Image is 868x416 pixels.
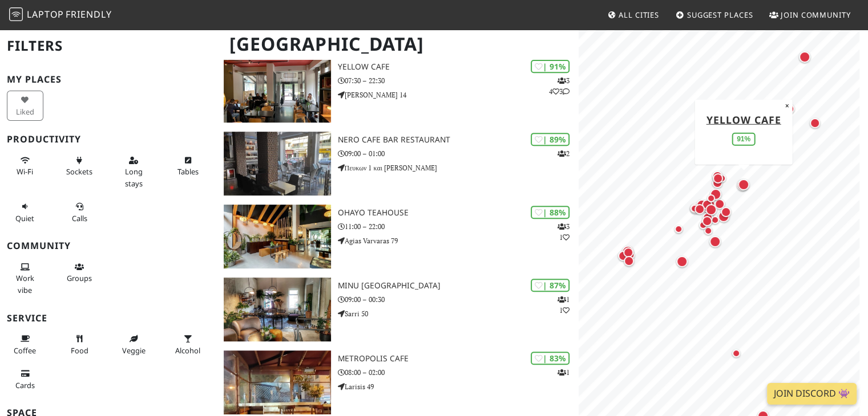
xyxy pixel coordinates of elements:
[15,213,34,223] span: Quiet
[71,345,88,356] span: Food
[7,151,43,181] button: Wi-Fi
[7,240,210,251] h3: Community
[7,134,210,145] h3: Productivity
[672,222,685,236] div: Map marker
[27,8,64,21] span: Laptop
[338,381,579,392] p: Larisis 49
[558,221,570,243] p: 3 1
[7,28,210,63] h2: Filters
[338,148,579,159] p: 09:00 – 01:00
[619,10,659,20] span: All Cities
[15,380,35,390] span: Credit cards
[220,28,576,60] h1: [GEOGRAPHIC_DATA]
[338,367,579,378] p: 08:00 – 02:00
[531,352,570,365] div: | 83%
[765,5,855,25] a: Join Community
[7,364,43,394] button: Cards
[217,350,579,414] a: Metropolis Cafe | 83% 1 Metropolis Cafe 08:00 – 02:00 Larisis 49
[531,206,570,219] div: | 88%
[736,177,752,193] div: Map marker
[708,213,722,227] div: Map marker
[9,5,112,25] a: LaptopFriendly LaptopFriendly
[338,162,579,173] p: Πευκων 1 και [PERSON_NAME]
[14,345,36,356] span: Coffee
[716,209,732,225] div: Map marker
[531,133,570,146] div: | 89%
[706,112,781,126] a: Yellow Cafe
[703,197,717,211] div: Map marker
[797,49,813,65] div: Map marker
[692,202,707,217] div: Map marker
[700,197,714,212] div: Map marker
[72,213,87,223] span: Video/audio calls
[696,218,710,232] div: Map marker
[531,279,570,292] div: | 87%
[621,254,636,268] div: Map marker
[671,5,758,25] a: Suggest Places
[7,74,210,85] h3: My Places
[688,201,703,216] div: Map marker
[620,243,636,259] div: Map marker
[169,151,206,181] button: Tables
[7,329,43,360] button: Coffee
[224,132,330,195] img: Nero Cafe Bar Restaurant
[549,75,570,97] p: 3 4 3
[9,7,23,21] img: LaptopFriendly
[700,214,714,229] div: Map marker
[16,273,34,295] span: People working
[115,151,152,193] button: Long stays
[616,248,631,263] div: Map marker
[781,99,792,112] button: Close popup
[734,177,750,193] div: Map marker
[17,166,33,177] span: Stable Wi-Fi
[217,278,579,341] a: MINU ATHENS | 87% 11 MINU [GEOGRAPHIC_DATA] 09:00 – 00:30 Sarri 50
[729,346,743,360] div: Map marker
[687,10,753,20] span: Suggest Places
[125,166,143,188] span: Long stays
[177,166,199,177] span: Work-friendly tables
[694,197,710,213] div: Map marker
[704,191,718,205] div: Map marker
[718,205,733,219] div: Map marker
[808,116,822,130] div: Map marker
[558,148,570,159] p: 2
[712,197,727,211] div: Map marker
[338,308,579,319] p: Sarri 50
[224,205,330,268] img: Ohayo Teahouse
[710,169,725,183] div: Map marker
[603,5,664,25] a: All Cities
[338,208,579,218] h3: Ohayo Teahouse
[781,10,851,20] span: Join Community
[674,254,690,270] div: Map marker
[338,281,579,291] h3: MINU [GEOGRAPHIC_DATA]
[7,258,43,299] button: Work vibe
[61,197,98,227] button: Calls
[169,329,206,360] button: Alcohol
[61,258,98,288] button: Groups
[7,197,43,227] button: Quiet
[558,294,570,316] p: 1 1
[67,273,92,283] span: Group tables
[224,59,330,123] img: Yellow Cafe
[338,75,579,86] p: 07:30 – 22:30
[767,383,857,405] a: Join Discord 👾
[338,221,579,232] p: 11:00 – 22:00
[701,224,715,238] div: Map marker
[338,135,579,145] h3: Nero Cafe Bar Restaurant
[224,278,330,341] img: MINU ATHENS
[61,329,98,360] button: Food
[217,59,579,123] a: Yellow Cafe | 91% 343 Yellow Cafe 07:30 – 22:30 [PERSON_NAME] 14
[338,235,579,246] p: Agias Varvaras 79
[703,202,719,218] div: Map marker
[66,8,111,21] span: Friendly
[708,186,724,202] div: Map marker
[338,294,579,305] p: 09:00 – 00:30
[115,329,152,360] button: Veggie
[122,345,146,356] span: Veggie
[710,171,725,186] div: Map marker
[732,132,755,145] div: 91%
[66,166,92,177] span: Power sockets
[707,234,723,250] div: Map marker
[224,350,330,414] img: Metropolis Cafe
[217,132,579,195] a: Nero Cafe Bar Restaurant | 89% 2 Nero Cafe Bar Restaurant 09:00 – 01:00 Πευκων 1 και [PERSON_NAME]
